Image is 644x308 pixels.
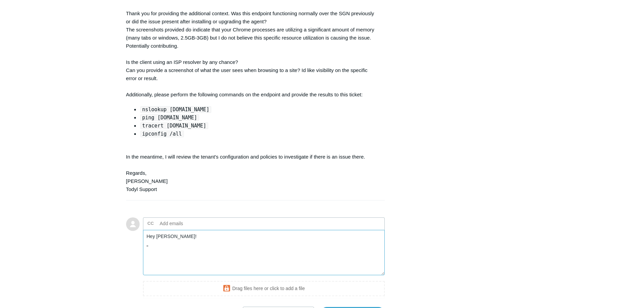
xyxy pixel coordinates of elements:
[147,218,154,229] label: CC
[157,218,230,229] input: Add emails
[143,230,385,276] textarea: Add your reply
[140,131,184,137] code: ipconfig /all
[140,114,199,121] code: ping [DOMAIN_NAME]
[140,106,212,113] code: nslookup [DOMAIN_NAME]
[140,122,209,129] code: tracert [DOMAIN_NAME]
